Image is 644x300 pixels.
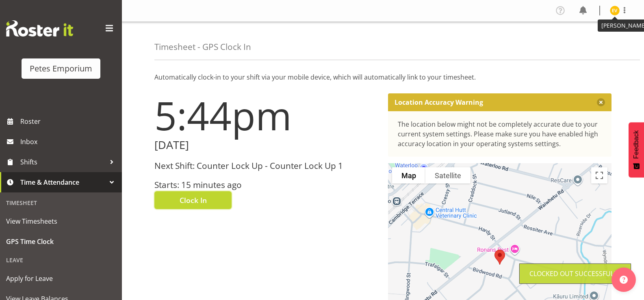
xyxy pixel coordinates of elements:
[180,195,207,205] span: Clock In
[591,167,607,183] button: Toggle fullscreen view
[633,130,640,159] span: Feedback
[597,98,605,106] button: Close message
[620,276,628,284] img: help-xxl-2.png
[2,231,120,252] a: GPS Time Clock
[154,139,378,151] h2: [DATE]
[6,235,116,248] span: GPS Time Clock
[154,191,232,209] button: Clock In
[2,211,120,231] a: View Timesheets
[154,180,378,190] h3: Starts: 15 minutes ago
[20,136,118,148] span: Inbox
[154,42,251,52] h4: Timesheet - GPS Clock In
[6,272,116,285] span: Apply for Leave
[2,252,120,268] div: Leave
[529,269,621,278] div: Clocked out Successfully
[30,63,92,75] div: Petes Emporium
[154,161,378,171] h3: Next Shift: Counter Lock Up - Counter Lock Up 1
[6,215,116,227] span: View Timesheets
[20,156,106,168] span: Shifts
[2,268,120,289] a: Apply for Leave
[392,167,425,183] button: Show street map
[154,93,378,137] h1: 5:44pm
[6,20,73,37] img: Rosterit website logo
[395,98,483,106] p: Location Accuracy Warning
[425,167,471,183] button: Show satellite imagery
[629,122,644,177] button: Feedback - Show survey
[398,119,602,149] div: The location below might not be completely accurate due to your current system settings. Please m...
[610,6,620,15] img: eva-vailini10223.jpg
[2,194,120,211] div: Timesheet
[20,176,106,188] span: Time & Attendance
[154,72,611,82] p: Automatically clock-in to your shift via your mobile device, which will automatically link to you...
[20,115,118,127] span: Roster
